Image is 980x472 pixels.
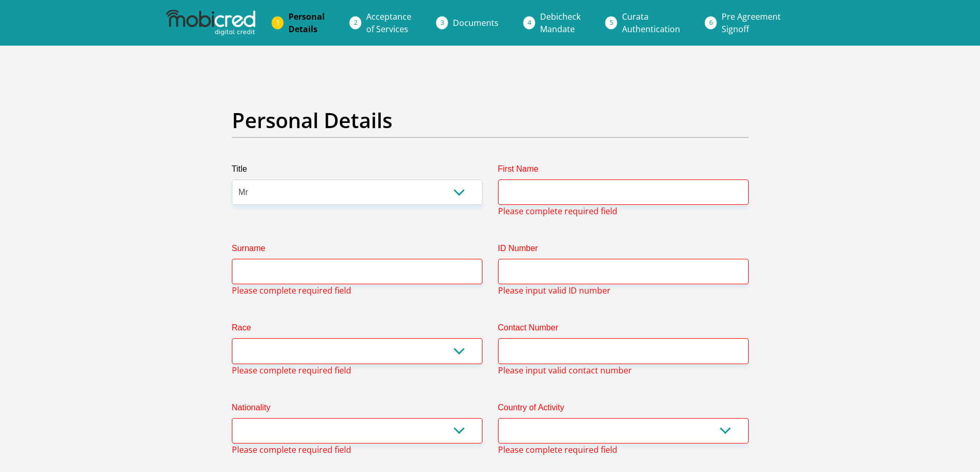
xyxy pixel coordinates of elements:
span: Please complete required field [498,443,617,456]
span: Personal Details [288,11,325,35]
label: Country of Activity [498,401,749,418]
span: Please input valid contact number [498,364,632,377]
span: Pre Agreement Signoff [722,11,781,35]
span: Debicheck Mandate [540,11,581,35]
label: Nationality [232,401,482,418]
a: DebicheckMandate [532,6,589,39]
a: Pre AgreementSignoff [713,6,789,39]
span: Acceptance of Services [366,11,411,35]
span: Documents [453,17,499,29]
h2: Personal Details [232,108,749,133]
a: Acceptanceof Services [358,6,420,39]
span: Please complete required field [232,284,351,297]
label: Race [232,322,482,338]
span: Please complete required field [232,443,351,456]
a: PersonalDetails [280,6,333,39]
label: Surname [232,242,482,259]
a: CurataAuthentication [614,6,688,39]
label: ID Number [498,242,749,259]
input: ID Number [498,259,749,284]
span: Please complete required field [498,205,617,217]
label: Title [232,163,482,179]
img: mobicred logo [166,10,255,36]
span: Please complete required field [232,364,351,377]
label: Contact Number [498,322,749,338]
input: Contact Number [498,338,749,364]
a: Documents [445,12,507,33]
label: First Name [498,163,749,179]
span: Please input valid ID number [498,284,611,297]
input: First Name [498,179,749,205]
span: Curata Authentication [622,11,680,35]
input: Surname [232,259,482,284]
